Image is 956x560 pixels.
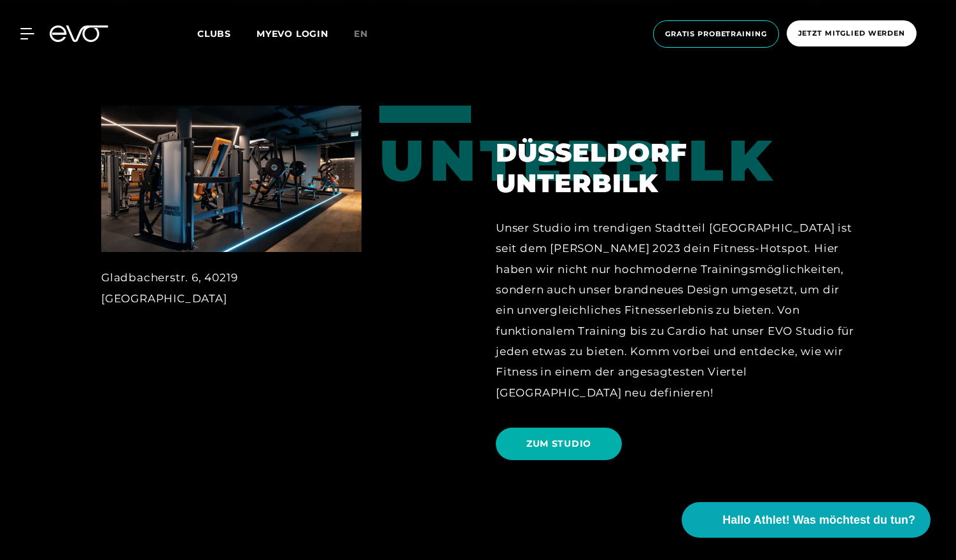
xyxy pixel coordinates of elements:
a: Gratis Probetraining [649,20,783,48]
span: Clubs [197,28,231,39]
a: MYEVO LOGIN [257,28,328,39]
h2: Düsseldorf Unterbilk [496,137,855,199]
div: Unser Studio im trendigen Stadtteil [GEOGRAPHIC_DATA] ist seit dem [PERSON_NAME] 2023 dein Fitnes... [496,218,855,403]
button: Hallo Athlet! Was möchtest du tun? [682,502,931,538]
a: en [354,27,383,41]
img: Düsseldorf Unterbilk [101,106,362,252]
a: Jetzt Mitglied werden [783,20,920,48]
span: Gratis Probetraining [665,29,767,39]
span: Jetzt Mitglied werden [798,28,905,39]
span: ZUM STUDIO [526,437,591,451]
a: Clubs [197,27,257,39]
span: Hallo Athlet! Was möchtest du tun? [722,512,915,529]
div: Gladbacherstr. 6, 40219 [GEOGRAPHIC_DATA] [101,267,362,309]
span: en [354,28,368,39]
a: ZUM STUDIO [496,418,627,470]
